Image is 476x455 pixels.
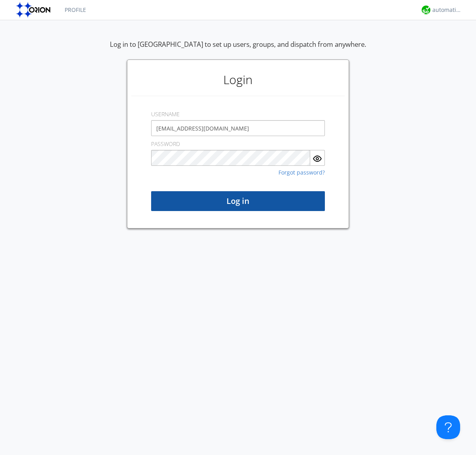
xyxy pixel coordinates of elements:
button: Log in [151,191,325,211]
div: Log in to [GEOGRAPHIC_DATA] to set up users, groups, and dispatch from anywhere. [110,40,366,60]
a: Forgot password? [278,170,325,175]
iframe: Toggle Customer Support [436,415,460,439]
button: Show Password [310,150,325,166]
label: PASSWORD [151,140,180,148]
img: orion-labs-logo.svg [16,2,53,18]
h1: Login [131,64,345,96]
img: eye.svg [313,154,322,163]
label: USERNAME [151,110,180,118]
div: automation+atlas [432,6,462,14]
input: Password [151,150,310,166]
img: d2d01cd9b4174d08988066c6d424eccd [422,6,430,14]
